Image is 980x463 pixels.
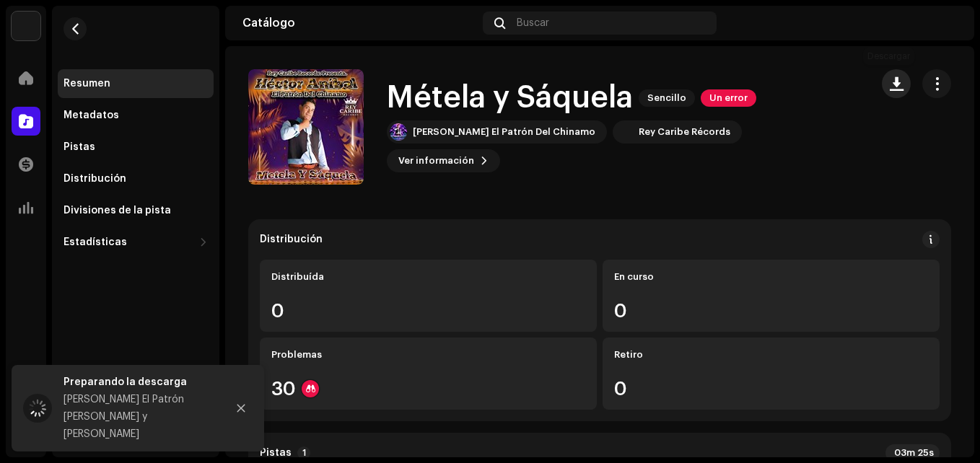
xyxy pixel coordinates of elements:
div: Pistas [64,141,95,153]
div: En curso [614,271,928,283]
div: Rey Caribe Récords [639,126,730,138]
div: Divisiones de la pista [64,205,171,216]
div: Problemas [271,349,585,361]
img: 0d462f34-4dc9-4ba0-b1b5-12fa5d7e29ff [934,12,957,35]
img: 297a105e-aa6c-4183-9ff4-27133c00f2e2 [12,12,40,40]
re-m-nav-item: Resumen [58,69,214,98]
div: Distribuída [271,271,585,283]
re-m-nav-item: Metadatos [58,101,214,130]
div: Retiro [614,349,928,361]
div: Preparando la descarga [64,374,215,391]
span: Un error [701,89,756,107]
div: Metadatos [64,110,119,121]
re-m-nav-item: Distribución [58,164,214,193]
re-m-nav-item: Pistas [58,133,214,162]
div: Resumen [64,78,110,89]
div: [PERSON_NAME] El Patrón Del Chinamo [413,126,595,138]
img: 1117df70-2ab7-42eb-a70c-26b19f317e8f [616,123,633,141]
span: Sencillo [639,89,695,107]
div: Catálogo [242,17,477,29]
div: 03m 25s [885,444,940,462]
div: Distribución [260,234,323,245]
button: Ver información [387,149,500,172]
span: Ver información [398,146,474,175]
re-m-nav-item: Divisiones de la pista [58,196,214,225]
div: Estadísticas [64,237,127,248]
strong: Pistas [260,447,292,459]
p-badge: 1 [297,446,310,459]
img: ea8bccfd-604c-4235-9483-785763403365 [390,123,407,141]
re-m-nav-dropdown: Estadísticas [58,228,214,257]
div: Distribución [64,173,126,185]
button: Close [227,394,255,423]
h1: Métela y Sáquela [387,81,633,115]
span: Buscar [517,17,549,29]
div: [PERSON_NAME] El Patrón [PERSON_NAME] y [PERSON_NAME] [64,391,215,443]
